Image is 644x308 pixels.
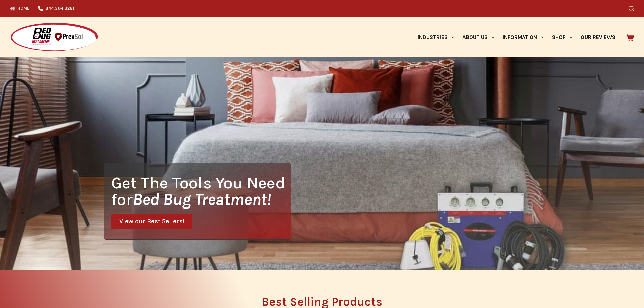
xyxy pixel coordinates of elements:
[576,17,619,57] a: Our Reviews
[111,174,291,208] h1: Get The Tools You Need for
[413,17,458,57] a: Industries
[104,296,540,308] h2: Best Selling Products
[119,218,184,225] span: View our Best Sellers!
[133,190,271,209] i: Bed Bug Treatment!
[458,17,498,57] a: About Us
[413,17,619,57] nav: Primary
[548,17,576,57] a: Shop
[10,22,99,52] img: Prevsol/Bed Bug Heat Doctor
[499,17,548,57] a: Information
[629,6,634,11] button: Search
[111,214,192,229] a: View our Best Sellers!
